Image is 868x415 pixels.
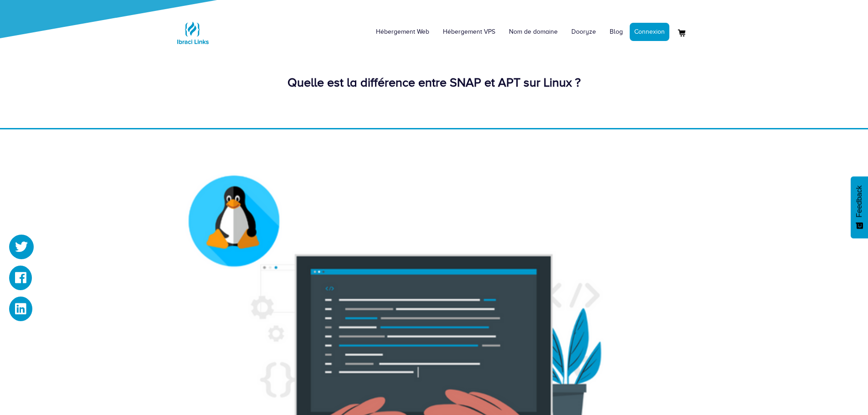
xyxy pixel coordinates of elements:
a: Dooryze [565,18,603,46]
a: Logo Ibraci Links [175,7,211,51]
img: Logo Ibraci Links [175,15,211,51]
button: Feedback - Afficher l’enquête [851,176,868,238]
a: Connexion [630,23,669,41]
a: Hébergement VPS [436,18,502,46]
a: Nom de domaine [502,18,565,46]
div: Quelle est la différence entre SNAP et APT sur Linux ? [175,74,694,92]
a: Blog [603,18,630,46]
a: Hébergement Web [369,18,436,46]
span: Feedback [855,185,863,217]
